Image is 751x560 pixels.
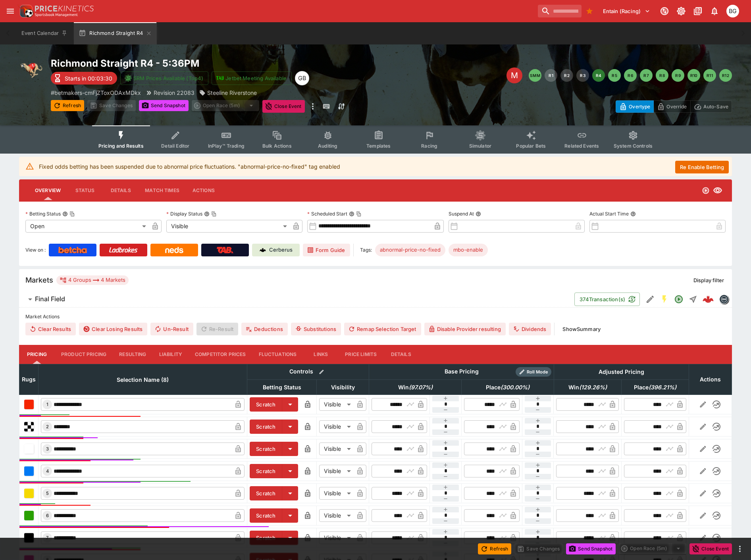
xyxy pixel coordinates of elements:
[703,294,714,305] div: 23a68933-3f90-4f3d-b7e7-c1ea57338881
[449,246,488,254] span: mbo-enable
[262,143,292,149] span: Bulk Actions
[477,383,538,392] span: Place(300.00%)
[614,143,653,149] span: System Controls
[19,291,574,307] button: Final Field
[319,531,354,544] div: Visible
[154,89,194,97] p: Revision 22083
[690,100,732,113] button: Auto-Save
[703,294,714,305] img: logo-cerberus--red.svg
[35,295,65,303] h6: Final Field
[619,543,686,554] div: split button
[524,369,551,375] span: Roll Mode
[719,294,729,304] div: betmakers
[165,247,183,253] img: Neds
[45,402,50,407] span: 1
[560,69,573,82] button: R2
[153,345,189,364] button: Liability
[424,323,506,335] button: Disable Provider resulting
[150,323,193,335] button: Un-Result
[269,246,293,254] p: Cerberus
[247,364,369,379] th: Controls
[35,13,78,17] img: Sportsbook Management
[703,102,728,111] p: Auto-Save
[616,100,732,113] div: Start From
[598,5,655,17] button: Select Tenant
[254,383,310,392] span: Betting Status
[262,100,305,113] button: Close Event
[700,291,716,307] a: 23a68933-3f90-4f3d-b7e7-c1ea57338881
[719,69,732,82] button: R12
[319,487,354,500] div: Visible
[608,69,621,82] button: R5
[55,345,113,364] button: Product Pricing
[44,468,50,474] span: 4
[574,293,640,306] button: 374Transaction(s)
[62,211,68,217] button: Betting StatusCopy To Clipboard
[360,244,372,256] label: Tags:
[344,323,421,335] button: Remap Selection Target
[44,424,50,429] span: 2
[204,211,210,217] button: Display StatusCopy To Clipboard
[44,491,50,496] span: 5
[19,364,39,395] th: Rugs
[529,69,732,82] nav: pagination navigation
[186,181,221,200] button: Actions
[25,220,149,233] div: Open
[3,4,17,18] button: open drawer
[624,69,637,82] button: R6
[17,22,72,44] button: Event Calendar
[630,211,636,217] button: Actual Start Time
[211,211,217,217] button: Copy To Clipboard
[689,364,732,395] th: Actions
[375,244,445,256] div: Betting Target: cerberus
[17,3,33,19] img: PriceKinetics Logo
[250,531,282,545] button: Scratch
[120,71,208,85] button: SRM Prices Available (Top4)
[308,100,318,113] button: more
[469,143,491,149] span: Simulator
[583,5,596,17] button: Bookmarks
[319,509,354,522] div: Visible
[74,22,156,44] button: Richmond Straight R4
[108,375,177,385] span: Selection Name (8)
[441,367,482,377] div: Base Pricing
[516,143,546,149] span: Popular Bets
[589,210,629,217] p: Actual Start Time
[538,5,582,17] input: search
[509,323,551,335] button: Dividends
[252,345,303,364] button: Fluctuations
[421,143,437,149] span: Racing
[196,323,238,335] span: Re-Result
[252,244,300,256] a: Cerberus
[707,4,722,18] button: Notifications
[208,143,245,149] span: InPlay™ Trading
[564,143,599,149] span: Related Events
[735,544,745,554] button: more
[339,345,383,364] button: Price Limits
[592,69,605,82] button: R4
[319,443,354,455] div: Visible
[319,398,354,411] div: Visible
[217,247,233,253] img: TabNZ
[98,143,144,149] span: Pricing and Results
[241,323,288,335] button: Deductions
[686,292,700,306] button: Straight
[383,345,419,364] button: Details
[375,246,445,254] span: abnormal-price-no-fixed
[726,5,739,17] div: Ben Grimstone
[318,143,337,149] span: Auditing
[657,4,672,18] button: Connected to PK
[139,100,189,111] button: Send Snapshot
[516,367,551,377] div: Show/hide Price Roll mode configuration.
[307,210,347,217] p: Scheduled Start
[653,100,690,113] button: Override
[666,102,687,111] p: Override
[616,100,654,113] button: Overtype
[291,323,341,335] button: Substitutions
[656,69,668,82] button: R8
[199,89,257,97] div: Steeline Riverstone
[724,2,741,20] button: Ben Grimstone
[449,210,474,217] p: Suspend At
[702,187,710,194] svg: Open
